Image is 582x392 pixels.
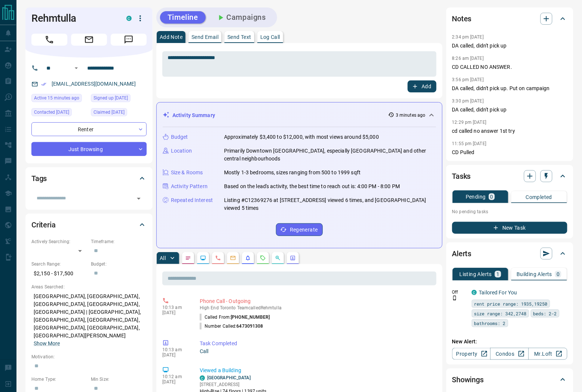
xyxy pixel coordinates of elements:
a: Condos [490,348,529,360]
p: Completed [526,195,552,200]
div: Activity Summary3 minutes ago [163,108,436,122]
p: Location [171,147,192,155]
a: [EMAIL_ADDRESS][DOMAIN_NAME] [52,81,136,87]
p: Phone Call - Outgoing [200,297,434,305]
button: Show More [34,340,60,347]
p: [GEOGRAPHIC_DATA], [GEOGRAPHIC_DATA], [GEOGRAPHIC_DATA], [GEOGRAPHIC_DATA], [GEOGRAPHIC_DATA] | [... [31,290,147,350]
span: bathrooms: 2 [474,319,506,327]
p: [DATE] [162,352,189,358]
div: Fri Sep 12 2025 [31,108,87,119]
span: rent price range: 1935,19250 [474,300,548,307]
span: Email [71,34,107,46]
div: condos.ca [200,376,205,381]
div: Criteria [31,216,147,234]
p: All [160,255,166,261]
p: Mostly 1-3 bedrooms, sizes ranging from 500 to 1999 sqft [224,169,361,177]
p: 3:30 pm [DATE] [452,98,484,104]
div: Sun Nov 13 2022 [91,94,147,104]
h2: Showings [452,374,484,386]
p: 2:34 pm [DATE] [452,34,484,40]
p: 3:56 pm [DATE] [452,77,484,82]
p: Building Alerts [517,272,552,277]
p: Budget [171,133,188,141]
svg: Agent Actions [290,255,296,261]
p: Log Call [260,34,280,40]
span: [PHONE_NUMBER] [231,315,270,320]
h2: Alerts [452,248,472,260]
p: Send Email [192,34,218,40]
p: 10:12 am [162,374,189,379]
span: Claimed [DATE] [94,108,125,116]
svg: Opportunities [275,255,281,261]
p: DA called, didn't pick up [452,42,567,50]
button: Open [72,64,81,73]
p: cd called no answer 1st try [452,127,567,135]
svg: Email Verified [41,82,46,87]
p: Pending [466,194,486,199]
div: condos.ca [472,290,477,295]
span: size range: 342,2748 [474,310,527,317]
p: Called From: [200,314,270,321]
p: Activity Pattern [171,183,208,190]
h2: Tags [31,172,47,184]
h1: Rehmtulla [31,12,115,24]
p: 1 [496,272,499,277]
p: Off [452,289,467,295]
p: Primarily Downtown [GEOGRAPHIC_DATA], especially [GEOGRAPHIC_DATA] and other central neighbourhoods [224,147,436,163]
span: beds: 2-2 [533,310,557,317]
h2: Tasks [452,170,471,182]
p: Activity Summary [172,111,215,119]
p: Search Range: [31,261,87,267]
p: Call [200,347,434,355]
p: 11:55 pm [DATE] [452,141,487,146]
p: 0 [557,272,560,277]
div: Showings [452,371,567,389]
h2: Criteria [31,219,56,231]
span: 6473091308 [237,324,263,329]
p: Add Note [160,34,183,40]
button: Add [408,80,436,92]
p: [STREET_ADDRESS] [200,381,267,388]
div: Tasks [452,167,567,185]
p: Listing #C12369276 at [STREET_ADDRESS] viewed 6 times, and [GEOGRAPHIC_DATA] viewed 5 times [224,196,436,212]
div: Fri Aug 22 2025 [91,108,147,119]
p: Budget: [91,261,147,267]
a: Mr.Loft [529,348,567,360]
p: 8:26 am [DATE] [452,56,484,61]
p: Actively Searching: [31,238,87,245]
span: Active 15 minutes ago [34,94,79,102]
button: Regenerate [276,223,323,236]
p: CD CALLED NO ANSWER. [452,63,567,71]
a: [GEOGRAPHIC_DATA] [207,375,251,380]
p: Approximately $3,400 to $12,000, with most views around $5,000 [224,133,379,141]
p: Send Text [227,34,251,40]
p: Timeframe: [91,238,147,245]
button: Timeline [160,11,206,24]
svg: Lead Browsing Activity [200,255,206,261]
div: Just Browsing [31,142,147,156]
p: Number Called: [200,323,263,330]
a: Tailored For You [479,290,517,295]
p: DA called, didn't pick up [452,106,567,114]
p: 10:13 am [162,305,189,310]
svg: Requests [260,255,266,261]
svg: Push Notification Only [452,295,457,301]
p: 12:29 pm [DATE] [452,120,487,125]
p: Based on the lead's activity, the best time to reach out is: 4:00 PM - 8:00 PM [224,183,400,190]
p: [DATE] [162,379,189,385]
svg: Emails [230,255,236,261]
p: 10:13 am [162,347,189,352]
div: Alerts [452,245,567,263]
div: Notes [452,10,567,28]
p: Min Size: [91,376,147,383]
p: $2,150 - $17,500 [31,267,87,280]
p: Areas Searched: [31,284,147,290]
span: Call [31,34,67,46]
div: Tags [31,169,147,187]
p: High End Toronto Team called Rehmtulla [200,305,434,310]
button: Open [134,193,144,204]
span: Signed up [DATE] [94,94,128,102]
svg: Calls [215,255,221,261]
svg: Notes [185,255,191,261]
div: condos.ca [126,16,132,21]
